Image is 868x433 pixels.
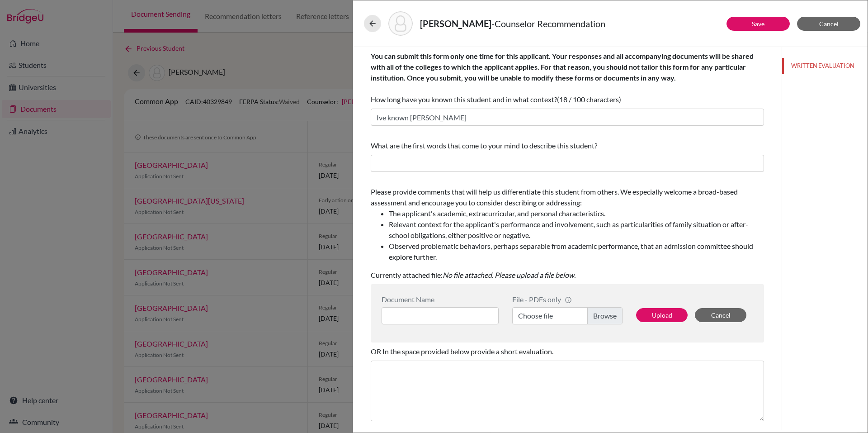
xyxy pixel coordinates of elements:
[371,183,764,284] div: Currently attached file:
[565,296,572,304] span: info
[491,18,605,29] span: - Counselor Recommendation
[371,141,597,150] span: What are the first words that come to your mind to describe this student?
[371,347,553,356] span: OR In the space provided below provide a short evaluation.
[389,241,764,262] li: Observed problematic behaviors, perhaps separable from academic performance, that an admission co...
[557,95,621,104] span: (18 / 100 characters)
[420,18,491,29] strong: [PERSON_NAME]
[512,307,623,324] label: Choose file
[382,295,499,304] div: Document Name
[695,308,746,322] button: Cancel
[636,308,688,322] button: Upload
[371,187,764,262] span: Please provide comments that will help us differentiate this student from others. We especially w...
[371,52,754,104] span: How long have you known this student and in what context?
[443,271,576,279] i: No file attached. Please upload a file below.
[371,52,754,82] b: You can submit this form only one time for this applicant. Your responses and all accompanying do...
[389,219,764,241] li: Relevant context for the applicant's performance and involvement, such as particularities of fami...
[389,208,764,219] li: The applicant's academic, extracurricular, and personal characteristics.
[512,295,623,304] div: File - PDFs only
[782,58,868,74] button: WRITTEN EVALUATION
